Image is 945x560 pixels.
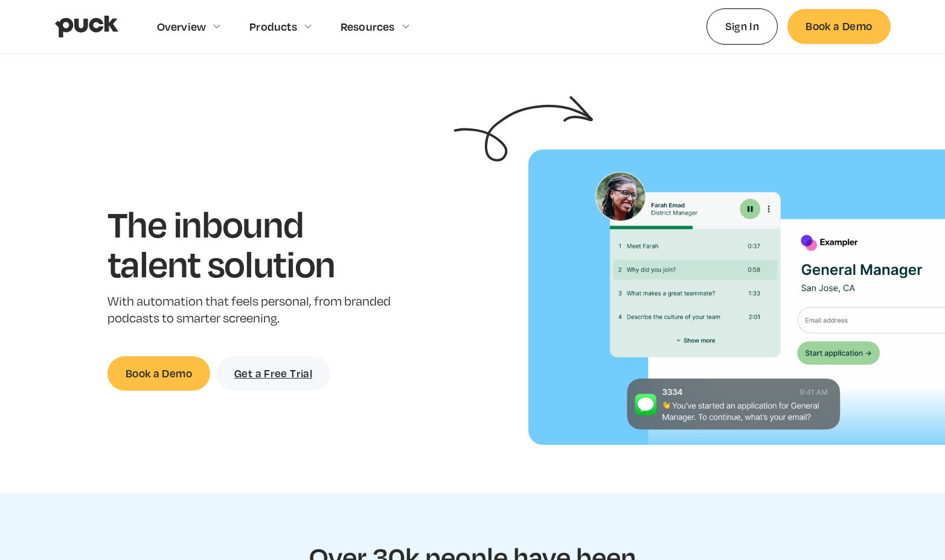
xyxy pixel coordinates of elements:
div: Products [249,20,297,33]
a: Sign In [706,8,778,44]
a: Book a Demo [107,356,210,391]
h1: The inbound talent solution [107,204,394,283]
div: Resources [341,20,395,33]
a: Get a Free Trial [216,356,330,391]
p: With automation that feels personal, from branded podcasts to smarter screening. [107,293,394,328]
div: Overview [157,20,207,33]
a: Book a Demo [787,9,890,43]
